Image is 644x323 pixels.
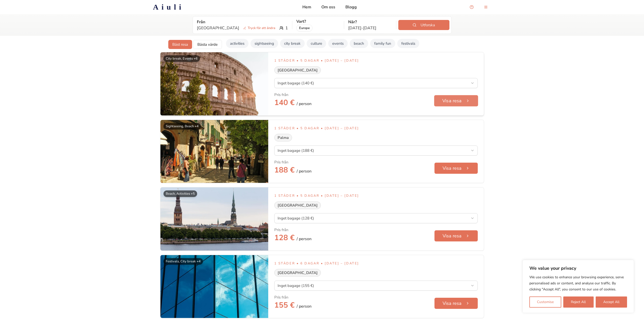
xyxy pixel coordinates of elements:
[163,55,200,62] div: City break, Events +6
[348,25,392,31] p: [DATE] - [DATE]
[523,260,634,313] div: We value your privacy
[596,296,627,308] button: Accept All
[274,227,288,232] div: Pris från
[280,39,305,48] button: city break
[251,39,278,48] button: sightseeing
[241,26,277,31] span: Tryck för att ändra
[348,19,392,25] p: När?
[153,3,184,12] h2: Aiuli
[274,160,288,165] div: Pris från
[274,92,288,97] div: Pris från
[529,296,561,308] button: Customise
[434,298,478,309] button: Visa resa
[274,126,478,131] p: 1 städer • 5 dagar • [DATE] – [DATE]
[328,39,348,48] button: events
[274,202,321,209] div: [GEOGRAPHIC_DATA]
[398,20,449,30] button: Utforska
[274,301,311,312] h2: 155 €
[193,40,222,49] button: Bästa värde
[197,19,288,25] p: Från
[467,2,477,12] button: Open support chat
[160,120,268,183] img: Bild av Palma Es
[296,24,313,32] div: Europe
[397,39,419,48] button: festivals
[274,295,288,300] div: Pris från
[226,39,248,48] button: activities
[297,236,311,242] span: / person
[434,163,478,174] button: Visa resa
[297,168,311,174] span: / person
[163,190,197,197] div: Beach, Activities +5
[274,66,321,74] div: [GEOGRAPHIC_DATA]
[274,58,478,63] p: 1 städer • 5 dagar • [DATE] – [DATE]
[296,18,340,24] p: Vart?
[350,39,368,48] button: beach
[274,269,321,277] div: [GEOGRAPHIC_DATA]
[274,134,292,141] div: Palma
[274,193,478,198] p: 1 städer • 5 dagar • [DATE] – [DATE]
[168,40,192,49] button: Bäst resa
[160,255,268,318] img: Bild av Vilnius Lt
[274,261,478,266] p: 1 städer • 6 dagar • [DATE] – [DATE]
[197,25,277,31] p: [GEOGRAPHIC_DATA]
[434,95,478,106] button: Visa resa
[160,187,268,251] img: Bild av Riga Lv
[145,3,192,12] a: Aiuli
[321,4,335,10] a: Om oss
[274,233,311,244] h2: 128 €
[163,123,201,130] div: Sightseeing, Beach +4
[297,303,311,309] span: / person
[370,39,395,48] button: family fun
[434,230,478,241] button: Visa resa
[274,166,311,177] h2: 188 €
[307,39,326,48] button: culture
[160,52,268,115] img: Bild av Rome It
[529,265,627,271] p: We value your privacy
[529,274,627,292] p: We use cookies to enhance your browsing experience, serve personalised ads or content, and analys...
[274,98,311,109] h2: 140 €
[197,25,288,31] div: 1
[481,2,491,12] button: menu-button
[302,4,311,10] a: Hem
[297,101,311,107] span: / person
[163,258,203,265] div: Festivals, City break +4
[345,4,357,10] a: Blogg
[563,296,593,308] button: Reject All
